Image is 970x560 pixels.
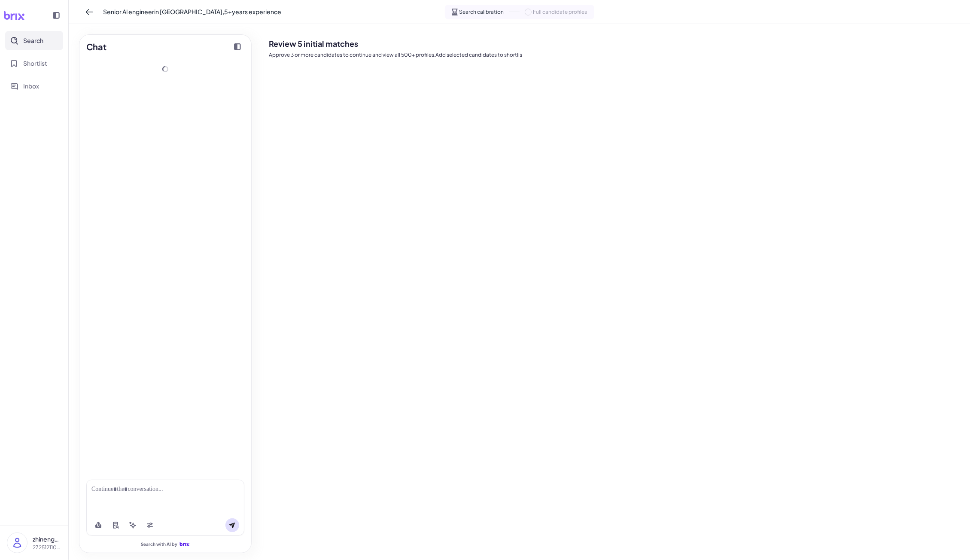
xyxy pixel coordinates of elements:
[86,40,106,53] h2: Chat
[231,40,244,54] button: Collapse chat
[23,82,39,91] span: Inbox
[7,533,27,553] img: user_logo.png
[141,542,178,547] span: Search with AI by
[5,76,63,96] button: Inbox
[533,8,587,16] span: Full candidate profiles
[269,51,963,59] p: Approve 3 or more candidates to continue and view all 500+ profiles.Add selected candidates to sh...
[33,544,61,551] p: 2725121109 单人企业
[5,54,63,73] button: Shortlist
[225,518,239,532] button: Send message
[269,38,963,49] h2: Review 5 initial matches
[33,535,61,544] p: zhineng666 lai666
[23,36,43,45] span: Search
[5,31,63,50] button: Search
[103,7,281,16] span: Senior Al engineerin [GEOGRAPHIC_DATA],5+years experience
[23,59,47,68] span: Shortlist
[459,8,504,16] span: Search calibration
